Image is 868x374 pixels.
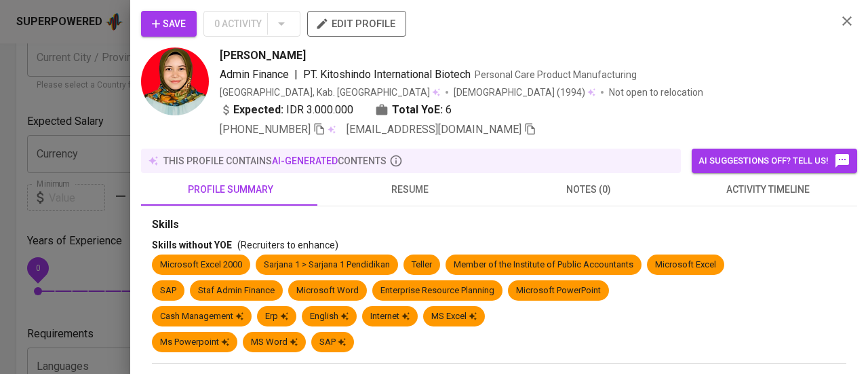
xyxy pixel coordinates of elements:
span: [PERSON_NAME] [220,48,306,64]
span: [PHONE_NUMBER] [220,123,311,136]
span: PT. Kitoshindo International Biotech [303,68,471,81]
div: Microsoft Excel 2000 [160,259,242,272]
span: | [294,67,298,83]
div: SAP [319,336,346,349]
b: Expected: [233,102,283,118]
div: English [310,310,349,323]
span: activity timeline [686,181,849,198]
span: [DEMOGRAPHIC_DATA] [454,86,557,99]
div: Microsoft Excel [655,259,716,272]
div: Microsoft Word [296,284,359,297]
span: Skills without YOE [152,240,232,250]
img: 7301eee21ea847ea84705c4c838d1e85.jpg [141,48,209,115]
div: MS Excel [431,310,477,323]
p: Not open to relocation [609,86,703,99]
div: Ms Powerpoint [160,336,229,349]
span: Admin Finance [220,68,289,81]
span: 6 [446,102,452,118]
div: Internet [370,310,410,323]
span: notes (0) [507,181,670,198]
button: AI suggestions off? Tell us! [692,149,857,173]
button: Save [141,11,197,37]
span: (Recruiters to enhance) [237,240,338,250]
div: Member of the Institute of Public Accountants [454,259,633,272]
span: [EMAIL_ADDRESS][DOMAIN_NAME] [347,123,521,136]
span: edit profile [318,15,395,33]
span: Save [152,16,186,33]
div: MS Word [251,336,298,349]
button: edit profile [307,11,406,37]
span: AI suggestions off? Tell us! [698,153,850,169]
div: [GEOGRAPHIC_DATA], Kab. [GEOGRAPHIC_DATA] [220,86,440,99]
div: Erp [265,310,288,323]
div: Sarjana 1 > Sarjana 1 Pendidikan [264,259,390,272]
span: profile summary [149,181,312,198]
div: Microsoft PowerPoint [516,284,601,297]
a: edit profile [307,18,406,29]
span: AI-generated [272,155,338,166]
div: Teller [412,259,432,272]
div: Enterprise Resource Planning [380,284,494,297]
span: Personal Care Product Manufacturing [475,69,637,80]
span: resume [328,181,491,198]
div: (1994) [454,86,595,99]
div: Skills [152,217,846,233]
div: SAP [160,284,176,297]
b: Total YoE: [392,102,443,118]
div: IDR 3.000.000 [220,102,353,118]
p: this profile contains contents [163,154,387,168]
div: Staf Admin Finance [198,284,275,297]
div: Cash Management [160,310,243,323]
